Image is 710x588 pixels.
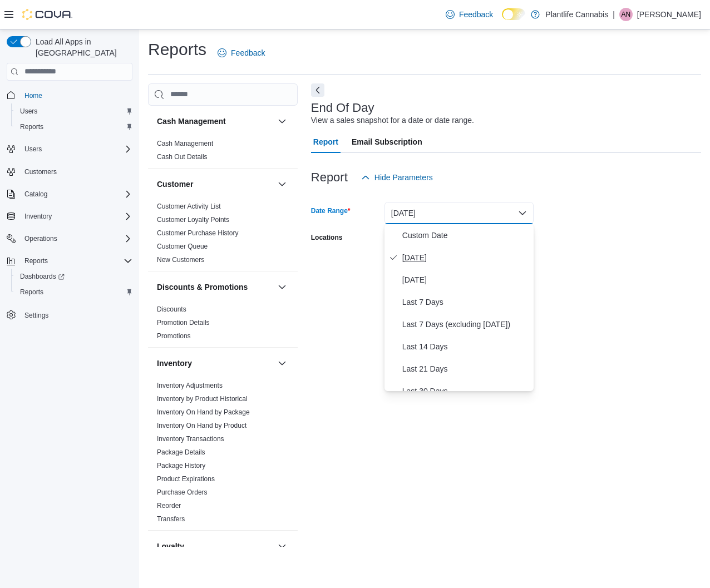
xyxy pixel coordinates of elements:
h3: Loyalty [157,541,184,552]
span: Inventory On Hand by Product [157,421,246,430]
a: Reorder [157,502,181,510]
h3: Inventory [157,358,192,369]
a: Product Expirations [157,475,215,483]
button: Users [2,141,137,157]
button: Customer [275,177,289,191]
span: Email Subscription [352,131,422,153]
span: Users [20,107,37,116]
a: Customers [20,165,61,179]
span: Reports [16,285,132,299]
span: Settings [24,311,48,320]
a: Home [20,89,47,102]
button: Reports [20,254,52,268]
span: Load All Apps in [GEOGRAPHIC_DATA] [31,36,132,58]
span: Inventory [24,212,52,221]
a: Promotion Details [157,319,210,327]
a: Inventory by Product Historical [157,395,248,403]
a: Inventory On Hand by Product [157,422,246,429]
span: Reports [20,288,43,297]
span: Operations [24,234,57,243]
a: Dashboards [11,269,137,284]
span: Inventory [20,210,132,223]
button: Reports [11,119,137,135]
a: Package History [157,462,205,470]
button: Discounts & Promotions [157,281,273,293]
span: Inventory Transactions [157,434,224,443]
button: Discounts & Promotions [275,280,289,294]
a: Feedback [441,3,497,26]
a: Customer Queue [157,243,208,250]
input: Dark Mode [502,8,525,20]
a: Reports [16,285,48,299]
span: [DATE] [402,273,529,286]
a: Customer Loyalty Points [157,216,229,224]
a: Inventory On Hand by Package [157,408,250,416]
span: Dashboards [16,270,132,283]
span: Feedback [459,9,493,20]
span: Customer Activity List [157,202,221,211]
span: Last 30 Days [402,384,529,398]
span: Promotions [157,332,191,340]
button: Hide Parameters [357,166,437,189]
button: Operations [20,232,62,245]
a: Feedback [213,42,269,64]
span: Package History [157,461,205,470]
button: Operations [2,231,137,246]
button: Loyalty [275,540,289,553]
span: Dark Mode [502,20,502,21]
a: Promotions [157,332,191,340]
button: Reports [2,253,137,269]
button: Cash Management [275,115,289,128]
h3: Report [311,171,348,184]
span: New Customers [157,255,204,264]
label: Locations [311,233,343,242]
span: Promotion Details [157,318,210,327]
button: Inventory [2,209,137,224]
button: Inventory [157,358,273,369]
h3: Customer [157,179,193,190]
button: Customer [157,179,273,190]
a: Users [16,105,42,118]
button: Inventory [20,210,56,223]
a: Dashboards [16,270,69,283]
a: Customer Purchase History [157,229,239,237]
span: AN [622,8,631,21]
span: Dashboards [20,272,65,281]
a: Settings [20,309,53,322]
a: Cash Management [157,140,213,147]
h3: End Of Day [311,101,374,115]
span: Feedback [231,47,265,58]
span: Customers [24,167,57,176]
span: Reports [20,254,132,268]
span: Cash Management [157,139,213,148]
span: Inventory by Product Historical [157,394,248,403]
span: Operations [20,232,132,245]
div: Select listbox [384,224,534,391]
span: Reports [24,256,48,265]
span: Customer Purchase History [157,229,239,238]
button: Reports [11,284,137,300]
span: Reorder [157,501,181,510]
h3: Cash Management [157,116,226,127]
a: Customer Activity List [157,202,221,210]
span: Package Details [157,448,205,457]
button: Customers [2,164,137,180]
span: Hide Parameters [374,172,433,183]
span: Discounts [157,305,186,314]
span: Reports [16,120,132,134]
span: Last 21 Days [402,362,529,375]
span: Users [16,105,132,118]
span: [DATE] [402,251,529,264]
span: Cash Out Details [157,152,208,161]
span: Customers [20,165,132,179]
p: | [613,8,615,21]
div: View a sales snapshot for a date or date range. [311,115,474,126]
span: Home [24,91,42,100]
button: Catalog [2,186,137,202]
span: Custom Date [402,229,529,242]
button: Next [311,83,324,97]
a: Purchase Orders [157,488,208,496]
span: Last 14 Days [402,340,529,353]
p: [PERSON_NAME] [637,8,701,21]
a: Reports [16,120,48,134]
